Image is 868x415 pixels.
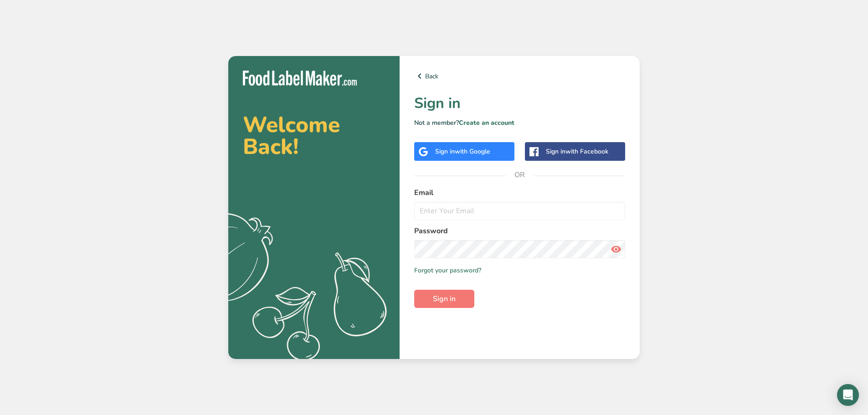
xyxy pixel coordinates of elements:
[414,118,625,128] p: Not a member?
[435,147,490,156] div: Sign in
[565,147,608,156] span: with Facebook
[414,290,474,308] button: Sign in
[414,266,481,275] a: Forgot your password?
[455,147,490,156] span: with Google
[506,161,534,189] span: OR
[414,92,625,114] h1: Sign in
[243,71,357,86] img: Food Label Maker
[414,187,625,198] label: Email
[433,293,456,304] span: Sign in
[414,225,625,236] label: Password
[243,114,385,158] h2: Welcome Back!
[414,71,625,82] a: Back
[414,202,625,220] input: Enter Your Email
[459,118,514,127] a: Create an account
[546,147,608,156] div: Sign in
[837,384,859,406] div: Open Intercom Messenger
